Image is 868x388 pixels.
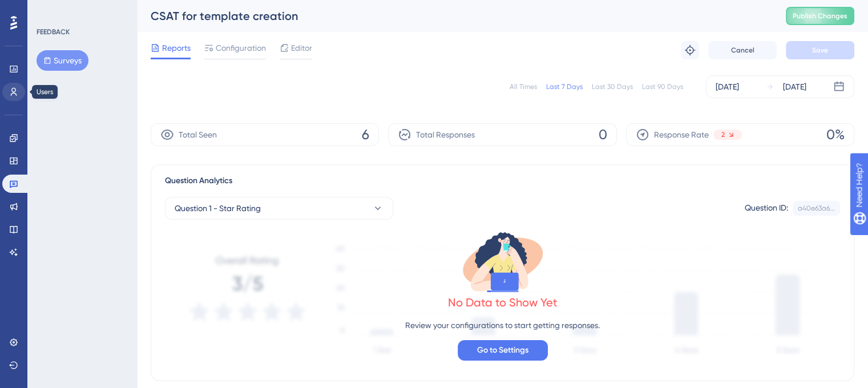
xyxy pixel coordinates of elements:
[642,82,683,91] div: Last 90 Days
[405,318,600,332] p: Review your configurations to start getting responses.
[783,80,806,94] div: [DATE]
[27,3,72,17] span: Need Help?
[826,126,845,144] span: 0%
[151,8,757,24] div: CSAT for template creation
[786,41,854,59] button: Save
[731,46,754,55] span: Cancel
[546,82,583,91] div: Last 7 Days
[175,201,261,215] span: Question 1 - Star Rating
[716,80,739,94] div: [DATE]
[654,128,709,142] span: Response Rate
[793,11,847,21] span: Publish Changes
[162,41,191,55] span: Reports
[37,50,88,71] button: Surveys
[165,197,393,220] button: Question 1 - Star Rating
[458,340,548,361] button: Go to Settings
[291,41,312,55] span: Editor
[592,82,633,91] div: Last 30 Days
[37,27,70,37] div: FEEDBACK
[510,82,537,91] div: All Times
[812,46,828,55] span: Save
[165,174,232,188] span: Question Analytics
[708,41,777,59] button: Cancel
[179,128,217,142] span: Total Seen
[448,294,558,310] div: No Data to Show Yet
[745,201,788,216] div: Question ID:
[362,126,369,144] span: 6
[416,128,475,142] span: Total Responses
[721,130,725,139] span: 2
[216,41,266,55] span: Configuration
[798,204,835,213] div: a40e63a6...
[477,343,528,357] span: Go to Settings
[786,7,854,25] button: Publish Changes
[599,126,607,144] span: 0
